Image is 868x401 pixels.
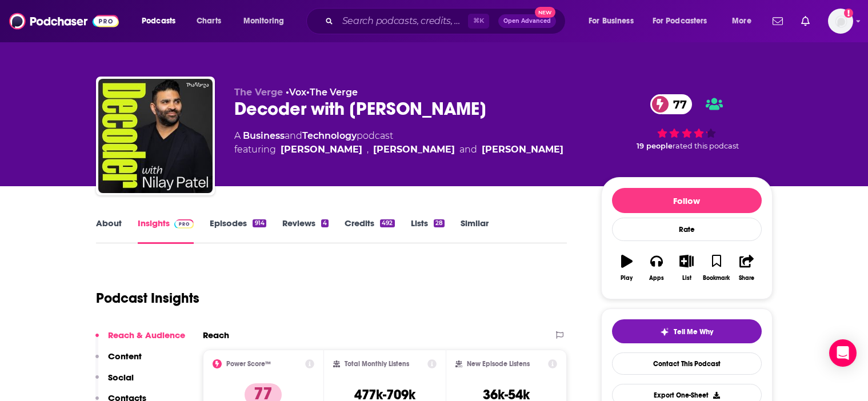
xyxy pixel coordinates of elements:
svg: Add a profile image [844,9,853,18]
button: open menu [581,12,648,30]
a: Similar [461,218,489,244]
a: Episodes914 [210,218,266,244]
span: Podcasts [142,13,175,29]
span: Charts [197,13,221,29]
button: open menu [724,12,766,30]
div: 28 [434,219,445,227]
p: Social [108,372,134,383]
button: Open AdvancedNew [498,14,556,28]
img: Podchaser Pro [174,219,194,228]
a: Kara Swisher [373,143,455,157]
a: InsightsPodchaser Pro [138,218,194,244]
span: Monitoring [243,13,284,29]
div: Search podcasts, credits, & more... [317,8,577,34]
a: Lists28 [411,218,445,244]
a: Reviews4 [282,218,329,244]
a: 77 [650,94,693,114]
span: • [286,87,306,98]
h1: Podcast Insights [96,290,199,307]
a: Technology [302,130,357,141]
div: List [682,275,691,282]
div: 914 [253,219,266,227]
button: Follow [612,188,762,213]
span: 77 [662,94,693,114]
button: List [671,247,701,288]
button: Play [612,247,642,288]
h2: Reach [203,330,229,340]
button: Content [95,351,142,372]
span: For Podcasters [653,13,707,29]
button: Share [731,247,761,288]
button: Bookmark [702,247,731,288]
span: For Business [589,13,634,29]
h2: Power Score™ [226,360,271,368]
p: Reach & Audience [108,330,185,340]
span: rated this podcast [673,142,739,150]
input: Search podcasts, credits, & more... [338,12,468,30]
button: Reach & Audience [95,330,185,351]
span: and [459,143,477,157]
div: 4 [321,219,329,227]
span: The Verge [234,87,283,98]
a: Charts [189,12,228,30]
a: About [96,218,122,244]
span: and [285,130,302,141]
div: [PERSON_NAME] [482,143,563,157]
div: Bookmark [703,275,730,282]
a: Contact This Podcast [612,352,762,375]
h2: New Episode Listens [467,360,530,368]
button: open menu [134,12,190,30]
span: Open Advanced [503,18,551,24]
span: featuring [234,143,563,157]
a: Show notifications dropdown [768,11,787,31]
button: Social [95,372,134,393]
p: Content [108,351,142,362]
img: Decoder with Nilay Patel [98,79,213,193]
img: Podchaser - Follow, Share and Rate Podcasts [9,10,119,32]
div: Rate [612,218,762,241]
a: The Verge [310,87,358,98]
a: Nilay Patel [281,143,362,157]
span: More [732,13,751,29]
button: Apps [642,247,671,288]
div: 492 [380,219,394,227]
div: Apps [649,275,664,282]
a: Credits492 [345,218,394,244]
div: Share [739,275,754,282]
a: Show notifications dropdown [797,11,814,31]
span: 19 people [637,142,673,150]
a: Vox [289,87,306,98]
span: New [535,7,555,18]
span: Logged in as mmaugeri_hunter [828,9,853,34]
span: , [367,143,369,157]
button: open menu [235,12,299,30]
span: • [306,87,358,98]
button: Show profile menu [828,9,853,34]
div: Play [621,275,633,282]
div: 77 19 peoplerated this podcast [601,87,773,158]
img: tell me why sparkle [660,327,669,336]
button: tell me why sparkleTell Me Why [612,319,762,343]
img: User Profile [828,9,853,34]
div: Open Intercom Messenger [829,339,857,367]
a: Business [243,130,285,141]
button: open menu [645,12,724,30]
div: A podcast [234,129,563,157]
h2: Total Monthly Listens [345,360,409,368]
span: ⌘ K [468,14,489,29]
span: Tell Me Why [674,327,713,336]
